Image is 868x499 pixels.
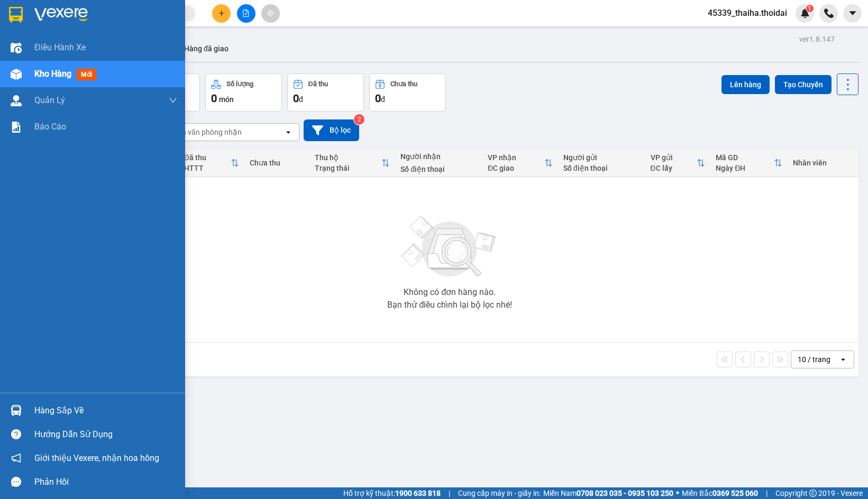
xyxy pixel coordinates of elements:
[404,288,496,297] div: Không có đơn hàng nào.
[179,149,244,177] th: Toggle SortBy
[34,474,177,490] div: Phản hồi
[563,153,640,162] div: Người gửi
[205,73,282,112] button: Số lượng0món
[775,75,832,94] button: Tạo Chuyến
[676,491,679,495] span: ⚪️
[11,429,21,439] span: question-circle
[651,153,697,162] div: VP gửi
[806,5,814,12] sup: 1
[488,164,544,172] div: ĐC giao
[716,153,774,162] div: Mã GD
[449,487,450,499] span: |
[211,92,217,105] span: 0
[11,122,22,133] img: solution-icon
[11,95,22,106] img: warehouse-icon
[250,159,305,167] div: Chưa thu
[839,355,847,364] svg: open
[387,301,512,309] div: Bạn thử điều chỉnh lại bộ lọc nhé!
[176,36,237,61] button: Hàng đã giao
[577,489,673,497] strong: 0708 023 035 - 0935 103 250
[808,5,811,12] span: 1
[11,405,22,416] img: warehouse-icon
[712,489,758,497] strong: 0369 525 060
[293,92,299,105] span: 0
[309,149,395,177] th: Toggle SortBy
[11,42,22,53] img: warehouse-icon
[308,80,328,88] div: Đã thu
[11,477,21,487] span: message
[315,164,381,172] div: Trạng thái
[237,4,255,23] button: file-add
[11,69,22,80] img: warehouse-icon
[843,4,862,23] button: caret-down
[77,69,96,80] span: mới
[482,149,558,177] th: Toggle SortBy
[699,6,796,20] span: 45339_thaiha.thoidai
[226,80,253,88] div: Số lượng
[267,10,274,17] span: aim
[34,41,86,54] span: Điều hành xe
[645,149,711,177] th: Toggle SortBy
[848,8,857,18] span: caret-down
[11,453,21,463] span: notification
[354,114,364,125] sup: 2
[793,159,853,167] div: Nhân viên
[651,164,697,172] div: ĐC lấy
[184,164,231,172] div: HTTT
[766,487,768,499] span: |
[369,73,446,112] button: Chưa thu0đ
[800,8,810,18] img: icon-new-feature
[34,451,159,465] span: Giới thiệu Vexere, nhận hoa hồng
[710,149,788,177] th: Toggle SortBy
[375,92,381,105] span: 0
[287,73,364,112] button: Đã thu0đ
[315,153,381,162] div: Thu hộ
[824,8,834,18] img: phone-icon
[169,127,242,137] div: Chọn văn phòng nhận
[458,487,541,499] span: Cung cấp máy in - giấy in:
[34,403,177,419] div: Hàng sắp về
[284,128,293,136] svg: open
[395,489,441,497] strong: 1900 633 818
[219,95,234,104] span: món
[798,354,830,365] div: 10 / trang
[34,427,177,442] div: Hướng dẫn sử dụng
[716,164,774,172] div: Ngày ĐH
[218,10,225,17] span: plus
[543,487,673,499] span: Miền Nam
[184,153,231,162] div: Đã thu
[381,95,385,104] span: đ
[299,95,303,104] span: đ
[242,10,250,17] span: file-add
[261,4,280,23] button: aim
[488,153,544,162] div: VP nhận
[721,75,770,94] button: Lên hàng
[34,120,66,133] span: Báo cáo
[9,7,23,23] img: logo-vxr
[343,487,441,499] span: Hỗ trợ kỹ thuật:
[390,80,417,88] div: Chưa thu
[682,487,758,499] span: Miền Bắc
[34,94,65,107] span: Quản Lý
[397,210,502,284] img: svg+xml;base64,PHN2ZyBjbGFzcz0ibGlzdC1wbHVnX19zdmciIHhtbG5zPSJodHRwOi8vd3d3LnczLm9yZy8yMDAwL3N2Zy...
[400,165,477,173] div: Số điện thoại
[34,69,71,79] span: Kho hàng
[400,152,477,161] div: Người nhận
[809,489,817,497] span: copyright
[169,96,177,105] span: down
[799,33,835,45] div: ver 1.8.147
[563,164,640,172] div: Số điện thoại
[304,119,359,141] button: Bộ lọc
[212,4,231,23] button: plus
